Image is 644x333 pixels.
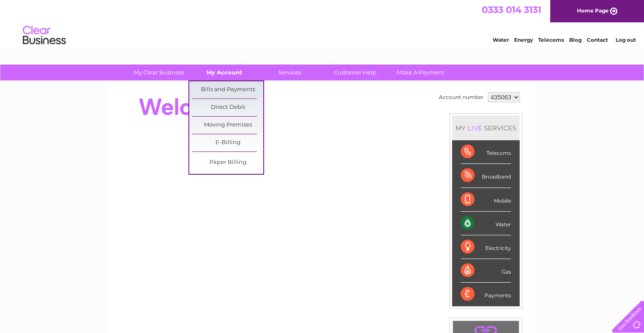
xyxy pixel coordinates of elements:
a: My Clear Business [123,65,194,80]
div: Clear Business is a trading name of Verastar Limited (registered in [GEOGRAPHIC_DATA] No. 3667643... [119,5,526,42]
div: Mobile [461,188,511,212]
a: E-Billing [192,134,263,151]
div: Payments [461,283,511,306]
div: Telecoms [461,140,511,164]
div: Water [461,212,511,235]
a: Moving Premises [192,117,263,134]
a: Customer Help [320,65,391,80]
a: Direct Debit [192,99,263,116]
a: My Account [189,65,260,80]
a: Log out [616,37,636,43]
div: MY SERVICES [452,116,520,140]
div: Gas [461,259,511,283]
a: Paper Billing [192,154,263,171]
td: Account number [437,90,486,105]
div: Broadband [461,164,511,188]
a: Energy [514,37,533,43]
a: Make A Payment [385,65,456,80]
img: logo.png [22,22,66,49]
a: 0333 014 3131 [482,4,541,15]
div: LIVE [466,124,484,132]
a: Water [493,37,509,43]
a: Telecoms [538,37,564,43]
a: Contact [587,37,608,43]
a: Bills and Payments [192,81,263,99]
a: Blog [569,37,582,43]
a: Services [254,65,325,80]
div: Electricity [461,235,511,259]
